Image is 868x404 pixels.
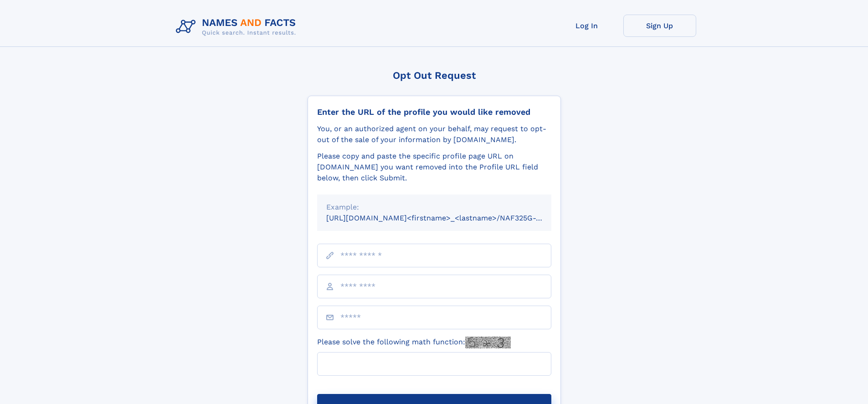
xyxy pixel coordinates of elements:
[623,15,696,37] a: Sign Up
[317,107,551,117] div: Enter the URL of the profile you would like removed
[317,151,551,184] div: Please copy and paste the specific profile page URL on [DOMAIN_NAME] you want removed into the Pr...
[317,123,551,145] div: You, or an authorized agent on your behalf, may request to opt-out of the sale of your informatio...
[326,214,569,222] small: [URL][DOMAIN_NAME]<firstname>_<lastname>/NAF325G-xxxxxxxx
[326,202,542,213] div: Example:
[308,70,561,81] div: Opt Out Request
[550,15,623,37] a: Log In
[317,337,511,348] label: Please solve the following math function:
[172,15,303,39] img: Logo Names and Facts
